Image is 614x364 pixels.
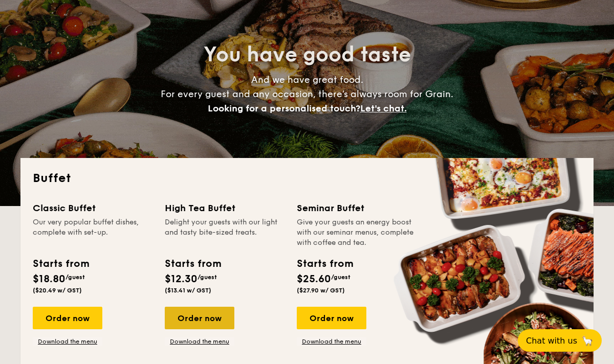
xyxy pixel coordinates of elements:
div: Order now [297,307,366,329]
h2: Buffet [33,170,581,187]
span: $25.60 [297,273,331,285]
span: You have good taste [204,42,411,67]
div: Delight your guests with our light and tasty bite-sized treats. [165,217,284,248]
span: $12.30 [165,273,198,285]
span: And we have great food. For every guest and any occasion, there’s always room for Grain. [161,74,453,114]
span: Looking for a personalised touch? [208,103,360,114]
a: Download the menu [165,337,234,346]
span: Chat with us [526,336,577,346]
span: ($27.90 w/ GST) [297,287,345,294]
div: High Tea Buffet [165,201,284,215]
span: 🦙 [581,335,594,347]
div: Seminar Buffet [297,201,416,215]
a: Download the menu [297,337,366,346]
button: Chat with us🦙 [518,329,602,352]
span: /guest [331,274,350,281]
div: Classic Buffet [33,201,152,215]
div: Starts from [297,256,353,271]
div: Order now [33,307,102,329]
span: /guest [198,274,217,281]
a: Download the menu [33,337,102,346]
div: Starts from [33,256,89,271]
div: Our very popular buffet dishes, complete with set-up. [33,217,152,248]
div: Starts from [165,256,221,271]
span: Let's chat. [360,103,407,114]
span: $18.80 [33,273,65,285]
div: Order now [165,307,234,329]
span: ($20.49 w/ GST) [33,287,82,294]
span: ($13.41 w/ GST) [165,287,211,294]
span: /guest [65,274,85,281]
div: Give your guests an energy boost with our seminar menus, complete with coffee and tea. [297,217,416,248]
